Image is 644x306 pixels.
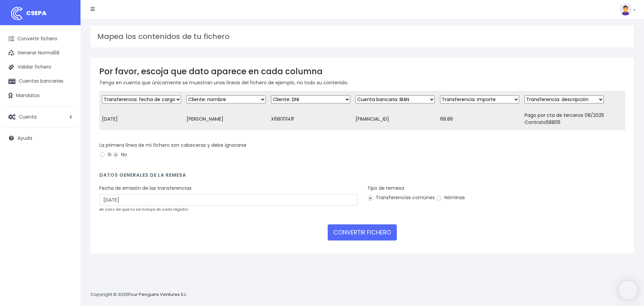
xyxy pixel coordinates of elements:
img: logo [8,5,25,22]
button: CONVERTIR FICHERO [328,224,397,241]
img: profile [620,3,632,15]
label: La primera línea de mi fichero son cabeceras y debe ignorarse [99,142,247,149]
a: Ayuda [3,131,77,145]
td: [DATE] [99,108,184,130]
a: Cuenta [3,110,77,124]
h3: Por favor, escoja que dato aparece en cada columna [99,67,625,76]
span: Cuenta [19,113,37,120]
p: Tenga en cuenta que únicamente se muestran unas líneas del fichero de ejemplo, no todo su contenido. [99,79,625,86]
label: Transferencias comúnes [367,194,435,201]
label: No [113,151,127,158]
td: [PERSON_NAME] [184,108,268,130]
a: Mandatos [3,89,77,103]
small: en caso de que no se incluya en cada registro [99,207,188,212]
label: Tipo de remesa [367,185,404,192]
a: Four Penguins Ventures S.L. [128,291,187,298]
td: Pago por cta de terceros 08/2025 Contrato58805 [522,108,625,130]
label: Nóminas [436,194,465,201]
td: 68.86 [437,108,522,130]
a: Convertir fichero [3,32,77,46]
td: X6800141F [268,108,353,130]
td: [FINANCIAL_ID] [353,108,437,130]
label: Si [99,151,111,158]
a: Generar Norma58 [3,46,77,60]
a: Validar fichero [3,60,77,74]
span: Ayuda [17,135,32,141]
h4: Datos generales de la remesa [99,172,625,181]
p: Copyright © 2025 . [91,291,188,298]
a: Cuentas bancarias [3,74,77,88]
label: Fecha de emisión de las transferencias [99,185,192,192]
span: CSEPA [26,9,47,17]
h3: Mapea los contenidos de tu fichero [97,32,627,41]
